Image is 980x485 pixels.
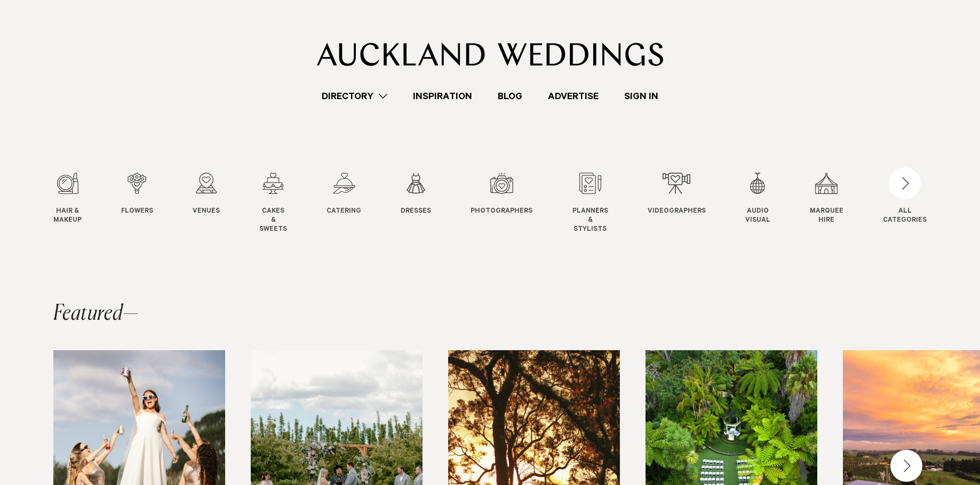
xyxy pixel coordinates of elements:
span: Audio Visual [745,207,770,225]
span: Hair & Makeup [53,207,82,225]
span: Catering [326,207,361,216]
swiper-slide: 10 / 12 [745,173,792,234]
a: Catering [326,173,361,216]
swiper-slide: 8 / 12 [572,173,630,234]
span: Videographers [648,207,706,216]
button: ALLCATEGORIES [883,173,927,223]
a: Advertise [535,89,611,103]
a: Dresses [401,173,431,216]
swiper-slide: 11 / 12 [810,173,865,234]
a: Cakes & Sweets [259,173,287,234]
a: Photographers [471,173,532,216]
span: Marquee Hire [810,207,843,225]
span: Dresses [401,207,431,216]
swiper-slide: 2 / 12 [121,173,174,234]
a: Marquee Hire [810,173,843,225]
a: Flowers [121,173,153,216]
span: Planners & Stylists [572,207,608,234]
swiper-slide: 9 / 12 [648,173,727,234]
a: Inspiration [400,89,485,103]
h2: Featured [53,303,139,325]
a: Audio Visual [745,173,770,225]
swiper-slide: 4 / 12 [259,173,308,234]
span: Cakes & Sweets [259,207,287,234]
swiper-slide: 1 / 12 [53,173,103,234]
swiper-slide: 6 / 12 [401,173,452,234]
a: Venues [193,173,220,216]
swiper-slide: 3 / 12 [193,173,241,234]
swiper-slide: 5 / 12 [326,173,383,234]
a: Directory [309,89,400,103]
img: Auckland Weddings Logo [317,43,663,66]
span: Photographers [471,207,532,216]
a: Videographers [648,173,706,216]
span: Venues [193,207,220,216]
div: ALL CATEGORIES [883,207,927,225]
a: Sign In [611,89,671,103]
a: Hair & Makeup [53,173,82,225]
a: Planners & Stylists [572,173,608,234]
a: Blog [485,89,535,103]
span: Flowers [121,207,153,216]
swiper-slide: 7 / 12 [471,173,554,234]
